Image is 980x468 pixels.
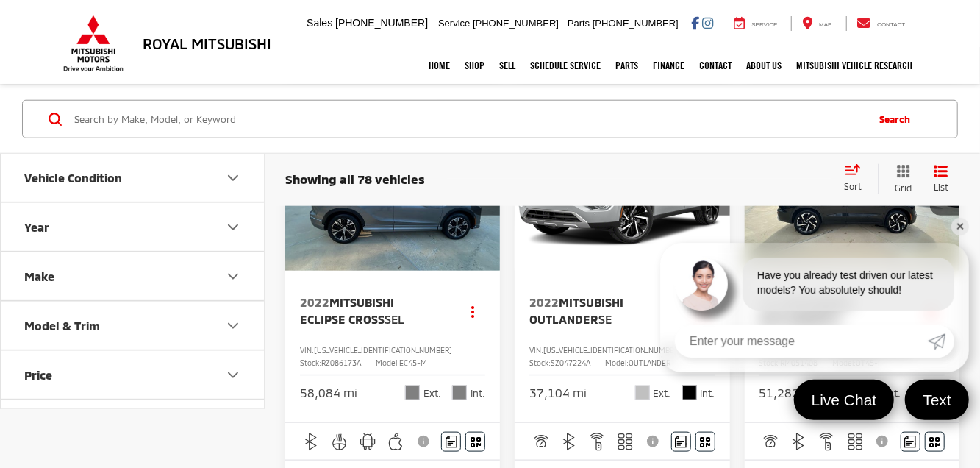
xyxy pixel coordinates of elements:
span: Int. [701,386,715,400]
span: OUTLANDER [629,358,670,367]
a: Text [905,380,969,420]
div: Price [24,368,52,382]
a: Live Chat [794,380,895,420]
a: Map [791,16,843,31]
span: Service [752,21,778,28]
img: Adaptive Cruise Control [761,433,779,451]
a: Facebook: Click to visit our Facebook page [691,17,699,29]
a: Contact [846,16,917,31]
a: Instagram: Click to visit our Instagram page [702,17,713,29]
span: Int. [471,386,485,400]
a: Submit [928,325,954,358]
a: Shop [458,47,493,84]
span: Black [682,386,697,400]
img: Agent profile photo [675,258,728,311]
button: PricePrice [1,351,265,399]
div: Price [224,366,242,383]
a: Parts: Opens in a new tab [609,47,646,84]
button: Vehicle ConditionVehicle Condition [1,154,265,202]
span: 2022 [529,295,559,309]
button: View Disclaimer [413,426,435,457]
span: Sort [844,181,862,191]
span: Mitsubishi Eclipse Cross [300,295,394,325]
img: Comments [675,436,687,448]
button: Actions [459,298,485,324]
span: Gray [452,386,467,400]
img: Mitsubishi [60,15,126,72]
button: Window Sticker [925,432,945,452]
a: About Us [740,47,790,84]
img: 3rd Row Seating [616,433,634,451]
span: Sales [307,17,332,29]
img: Comments [904,436,916,448]
i: Window Sticker [929,436,940,447]
button: View Disclaimer [872,426,894,457]
span: Gray Metallic [405,386,420,400]
a: Mitsubishi Vehicle Research [790,47,920,84]
div: Have you already test driven our latest models? You absolutely should! [743,258,954,311]
span: [US_VEHICLE_IDENTIFICATION_NUMBER] [543,346,682,355]
a: Finance [646,47,693,84]
img: 3rd Row Seating [846,433,865,451]
span: SZ047224A [551,358,590,367]
div: 58,084 mi [300,385,357,402]
a: Home [422,47,458,84]
button: Comments [441,432,461,452]
span: SE [598,312,612,326]
span: Service [438,18,470,29]
button: YearYear [1,203,265,251]
span: Ext. [423,386,441,400]
button: Comments [901,432,920,452]
button: Location [1,400,265,448]
span: Contact [877,21,905,28]
img: Comments [446,436,457,448]
img: Bluetooth® [560,433,579,451]
i: Window Sticker [471,436,481,447]
button: Window Sticker [695,432,715,452]
a: Contact [693,47,740,84]
a: Schedule Service: Opens in a new tab [523,47,609,84]
img: Heated Steering Wheel [330,433,348,451]
img: Apple CarPlay [387,433,405,451]
button: Select sort value [837,164,878,194]
span: Ext. [883,386,901,400]
a: 2022Mitsubishi OutlanderSE [529,294,674,327]
i: Window Sticker [700,436,710,447]
img: Remote Start [588,433,607,451]
img: Bluetooth® [790,433,808,451]
span: Map [819,21,831,28]
div: 37,104 mi [529,385,587,402]
input: Search by Make, Model, or Keyword [73,102,865,137]
div: Model & Trim [24,319,100,333]
span: Mitsubishi Outlander [529,295,623,325]
a: Sell [493,47,523,84]
div: Vehicle Condition [24,171,122,185]
span: [US_VEHICLE_IDENTIFICATION_NUMBER] [314,346,452,355]
div: Make [24,269,54,283]
span: EC45-M [399,358,427,367]
span: Live Chat [804,390,884,410]
span: [PHONE_NUMBER] [335,17,428,29]
span: SEL [385,312,404,326]
span: Grid [895,182,912,194]
button: View Disclaimer [643,426,665,457]
span: Showing all 78 vehicles [285,171,425,185]
span: Stock: [300,358,321,367]
button: Grid View [878,164,923,194]
span: Parts [568,18,590,29]
span: [PHONE_NUMBER] [473,18,559,29]
a: 2022Mitsubishi Eclipse CrossSEL [300,294,445,327]
div: Make [224,267,242,285]
span: Text [915,390,959,410]
img: Remote Start [818,433,836,451]
img: Android Auto [359,433,377,451]
div: Vehicle Condition [224,169,242,186]
span: VIN: [529,346,543,355]
img: Adaptive Cruise Control [532,433,550,451]
span: Stock: [529,358,551,367]
span: Model: [376,358,399,367]
button: Search [865,101,932,138]
button: List View [923,164,959,194]
span: dropdown dots [471,305,474,317]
